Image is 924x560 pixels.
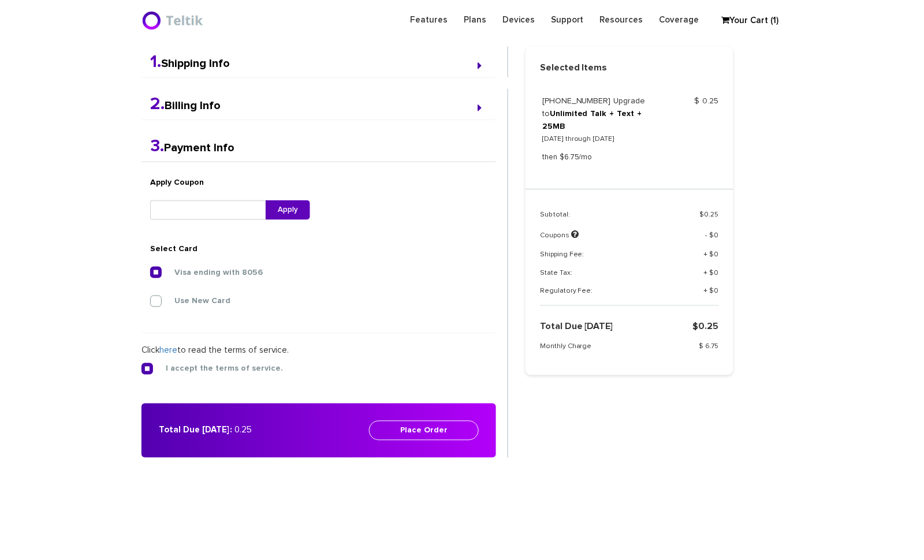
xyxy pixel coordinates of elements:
[542,110,642,130] a: Unlimited Talk + Text + 25MB
[158,296,231,307] label: Use New Card
[150,177,310,189] h6: Apply Coupon
[159,426,232,435] strong: Total Due [DATE]:
[456,9,494,31] a: Plans
[714,270,719,277] span: 0
[543,9,592,31] a: Support
[158,267,263,278] label: Visa ending with 8056
[402,9,456,31] a: Features
[714,288,719,295] span: 0
[149,364,284,374] label: I accept the terms of service.
[651,9,707,31] a: Coverage
[141,9,206,32] img: BriteX
[150,243,310,255] h4: Select Card
[714,251,719,258] span: 0
[672,229,719,249] td: - $
[699,322,719,331] span: 0.25
[542,151,661,164] p: then $6.75/mo
[542,95,661,174] td: [PHONE_NUMBER] Upgrade to
[150,58,230,69] a: 1.Shipping Info
[540,229,672,249] td: Coupons
[672,342,719,361] td: $ 6.75
[141,346,289,355] span: Click to read the terms of service.
[526,61,733,74] strong: Selected Items
[234,426,252,435] span: 0.25
[494,9,543,31] a: Devices
[150,142,234,154] a: 3.Payment Info
[661,95,719,174] td: $ 0.25
[714,232,719,239] span: 0
[716,12,774,29] a: Your Cart (1)
[150,95,165,113] span: 2.
[266,200,310,220] button: Apply
[150,53,161,70] span: 1.
[540,287,672,306] td: Regulatory Fee:
[693,322,719,331] strong: $
[159,346,177,355] a: here
[540,322,613,331] strong: Total Due [DATE]
[540,250,672,268] td: Shipping Fee:
[672,287,719,306] td: + $
[150,100,221,111] a: 2.Billing Info
[369,421,479,440] button: Place Order
[672,210,719,229] td: $
[540,342,672,361] td: Monthly Charge
[542,133,661,145] p: [DATE] through [DATE]
[592,9,651,31] a: Resources
[540,268,672,287] td: State Tax:
[672,250,719,268] td: + $
[705,211,719,218] span: 0.25
[672,268,719,287] td: + $
[150,137,164,155] span: 3.
[540,210,672,229] td: Subtotal:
